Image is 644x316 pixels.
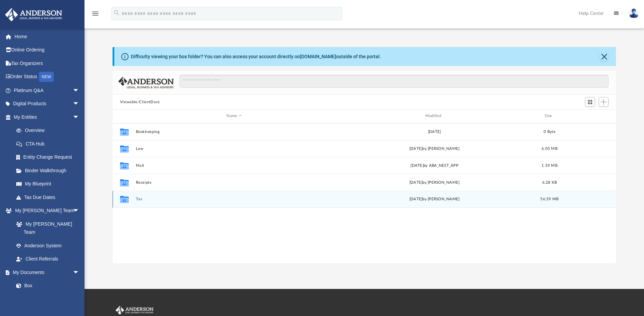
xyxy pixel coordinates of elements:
span: 0 Byte [544,130,555,133]
a: Overview [9,124,90,137]
div: Name [135,113,333,119]
div: id [566,113,613,119]
a: [DOMAIN_NAME] [300,54,336,59]
span: 1.59 MB [542,163,557,167]
img: Anderson Advisors Platinum Portal [114,306,155,315]
a: Tax Organizers [5,57,90,70]
div: Size [536,113,563,119]
button: Switch to Grid View [585,97,595,107]
div: id [116,113,133,119]
a: Order StatusNEW [5,70,90,84]
span: 6.28 KB [542,180,557,184]
a: My Entitiesarrow_drop_down [5,110,90,124]
span: arrow_drop_down [73,97,86,111]
a: Platinum Q&Aarrow_drop_down [5,84,90,97]
button: Viewable-ClientDocs [120,99,160,105]
span: 56.59 MB [540,197,558,201]
i: search [113,9,120,17]
a: My [PERSON_NAME] Team [9,217,83,239]
a: CTA Hub [9,137,90,151]
span: arrow_drop_down [73,110,86,124]
button: Close [599,52,609,61]
img: User Pic [629,8,639,18]
a: My Documentsarrow_drop_down [5,266,86,279]
span: arrow_drop_down [73,84,86,97]
div: [DATE] by [PERSON_NAME] [336,179,533,185]
button: Bookkeeping [136,130,333,134]
div: Modified [336,113,533,119]
span: arrow_drop_down [73,266,86,279]
a: Binder Walkthrough [9,164,90,177]
a: Anderson System [9,239,86,252]
a: Client Referrals [9,252,86,266]
a: Online Ordering [5,43,90,57]
a: Meeting Minutes [9,292,86,306]
span: 6.05 MB [542,146,557,150]
div: Difficulty viewing your box folder? You can also access your account directly on outside of the p... [131,53,381,60]
a: My Blueprint [9,177,86,191]
span: arrow_drop_down [73,204,86,218]
input: Search files and folders [180,75,609,88]
div: [DATE] by ABA_NEST_APP [336,162,533,168]
div: [DATE] by [PERSON_NAME] [336,145,533,152]
button: Tax [136,197,333,201]
button: Receipts [136,180,333,185]
a: Home [5,30,90,43]
button: Law [136,146,333,151]
a: My [PERSON_NAME] Teamarrow_drop_down [5,204,86,218]
div: NEW [39,72,54,82]
a: menu [91,13,99,18]
a: Digital Productsarrow_drop_down [5,97,90,111]
button: Add [599,97,609,107]
div: [DATE] [336,129,533,135]
img: Anderson Advisors Platinum Portal [3,8,64,21]
a: Box [9,279,83,293]
div: [DATE] by [PERSON_NAME] [336,196,533,202]
a: Tax Due Dates [9,190,90,204]
div: grid [113,123,616,263]
i: menu [91,9,99,18]
button: Mail [136,163,333,168]
a: Entity Change Request [9,151,90,164]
